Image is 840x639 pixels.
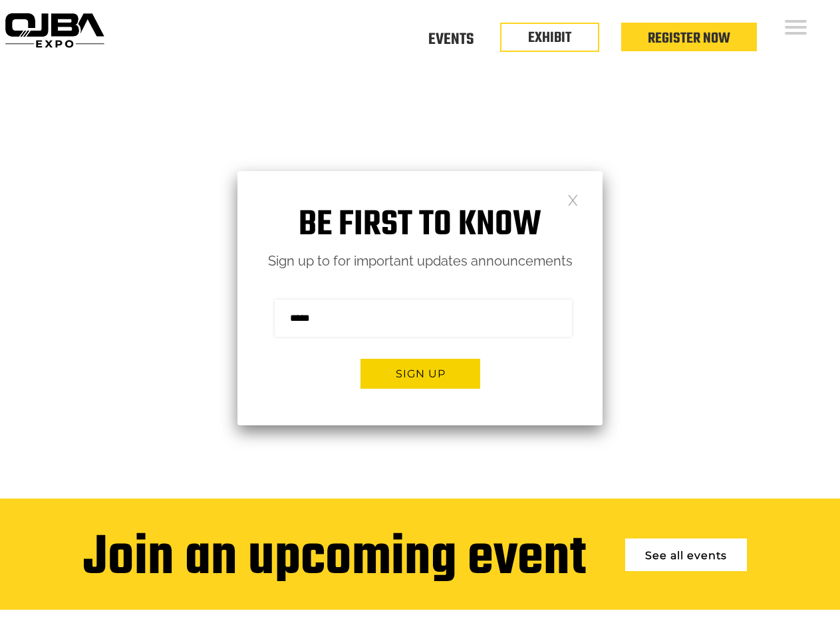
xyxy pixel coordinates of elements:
h1: Be first to know [237,204,603,246]
a: EXHIBIT [528,27,571,49]
button: Sign up [360,359,480,389]
a: Close [567,194,579,205]
div: Join an upcoming event [83,529,586,590]
a: See all events [625,538,747,571]
a: Register Now [648,27,730,50]
p: Sign up to for important updates announcements [237,250,603,273]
